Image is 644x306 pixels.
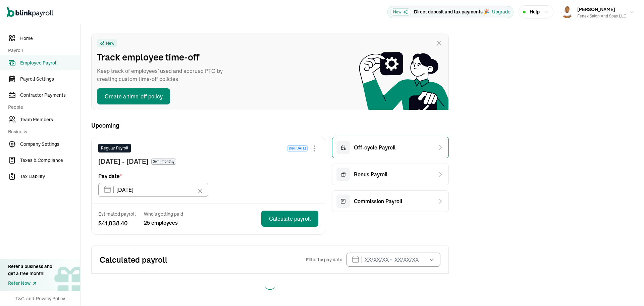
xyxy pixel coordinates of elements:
span: Team Members [20,116,80,123]
span: Payroll Settings [20,76,80,83]
iframe: Chat Widget [610,274,644,306]
span: Payroll [8,47,76,54]
span: Due [DATE] [287,145,308,151]
button: Help [519,5,553,18]
span: 25 employees [144,219,183,227]
span: [PERSON_NAME] [577,6,615,12]
span: New [106,41,114,46]
span: Filter by pay date [306,256,342,263]
span: Employee Payroll [20,59,80,67]
span: New [390,8,411,16]
p: Direct deposit and tax payments 🎉 [414,8,489,15]
span: Who’s getting paid [144,211,183,217]
span: T&C [15,295,24,302]
div: Fenex Salon and Spas LLC [577,13,627,19]
input: XX/XX/XX [98,183,208,197]
span: [DATE] - [DATE] [98,157,149,167]
button: Calculate payroll [261,211,318,227]
span: Privacy Policy [36,295,65,302]
button: [PERSON_NAME]Fenex Salon and Spas LLC [558,4,637,20]
span: Regular Payroll [101,145,128,151]
button: Upgrade [492,8,511,15]
nav: Global [7,2,53,22]
span: Contractor Payments [20,92,80,99]
span: Business [8,128,76,135]
span: Company Settings [20,141,80,148]
h2: Calculated payroll [100,254,306,265]
span: $ 41,038.40 [98,219,136,228]
span: People [8,104,76,111]
input: XX/XX/XX ~ XX/XX/XX [346,253,440,267]
span: Track employee time-off [97,50,231,64]
span: Tax Liability [20,173,80,180]
div: Refer a business and get a free month! [8,263,52,277]
span: Estimated payroll [98,211,136,217]
span: Keep track of employees’ used and accrued PTO by creating custom time-off policies [97,67,231,83]
span: Help [530,8,540,15]
span: Off-cycle Payroll [354,143,395,151]
span: Taxes & Compliance [20,157,80,164]
span: Pay date [98,172,122,180]
span: Upcoming [91,121,449,130]
span: Semi-monthly [151,159,176,165]
button: Create a time-off policy [97,88,170,104]
a: Refer Now [8,280,52,287]
span: Home [20,35,80,42]
span: Bonus Payroll [354,170,387,178]
span: Commission Payroll [354,197,402,205]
